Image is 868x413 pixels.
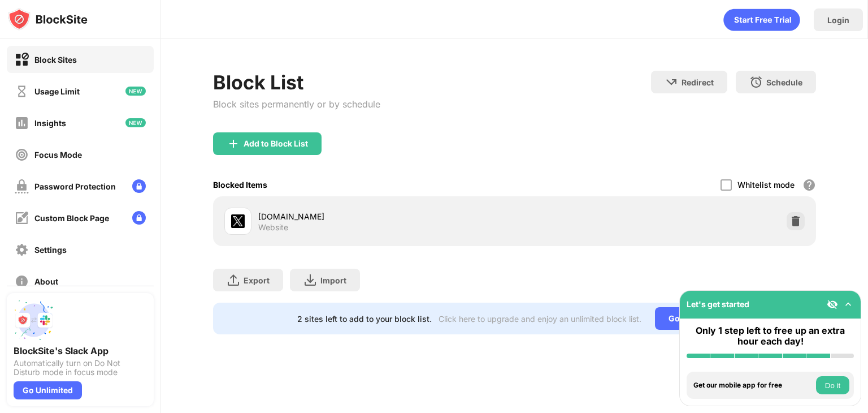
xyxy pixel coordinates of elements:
div: Redirect [682,78,714,87]
img: new-icon.svg [125,118,146,127]
div: Whitelist mode [737,180,795,190]
div: BlockSite's Slack App [14,345,147,356]
img: settings-off.svg [15,243,29,257]
div: Block List [213,71,380,94]
div: Blocked Items [213,180,267,190]
div: Password Protection [34,182,116,191]
div: Custom Block Page [34,213,109,223]
div: Export [244,276,270,285]
div: Go Unlimited [14,381,82,399]
div: 2 sites left to add to your block list. [297,314,432,324]
img: insights-off.svg [15,116,29,130]
img: omni-setup-toggle.svg [843,299,854,310]
div: [DOMAIN_NAME] [258,210,514,222]
img: block-on.svg [15,53,29,67]
div: Only 1 step left to free up an extra hour each day! [687,325,854,347]
div: Website [258,222,288,233]
div: Settings [34,245,67,255]
img: customize-block-page-off.svg [15,211,29,225]
div: Schedule [766,78,802,87]
div: Login [827,15,849,25]
img: about-off.svg [15,274,29,289]
div: Focus Mode [34,150,82,160]
div: Import [320,276,346,285]
div: Go Unlimited [655,307,732,330]
div: Add to Block List [244,139,308,148]
div: Block sites permanently or by schedule [213,98,380,110]
img: time-usage-off.svg [15,84,29,98]
img: push-slack.svg [14,300,54,341]
button: Do it [816,376,849,394]
img: logo-blocksite.svg [8,8,88,31]
div: Get our mobile app for free [693,381,813,389]
div: Block Sites [34,55,77,64]
img: new-icon.svg [125,87,146,96]
img: password-protection-off.svg [15,179,29,193]
div: About [34,277,58,286]
div: animation [723,8,800,31]
div: Insights [34,118,66,128]
img: eye-not-visible.svg [827,299,838,310]
img: lock-menu.svg [132,211,146,225]
img: favicons [231,214,245,228]
div: Click here to upgrade and enjoy an unlimited block list. [439,314,641,324]
img: focus-off.svg [15,148,29,162]
img: lock-menu.svg [132,179,146,193]
div: Automatically turn on Do Not Disturb mode in focus mode [14,359,147,377]
div: Usage Limit [34,87,80,96]
div: Let's get started [687,299,749,309]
